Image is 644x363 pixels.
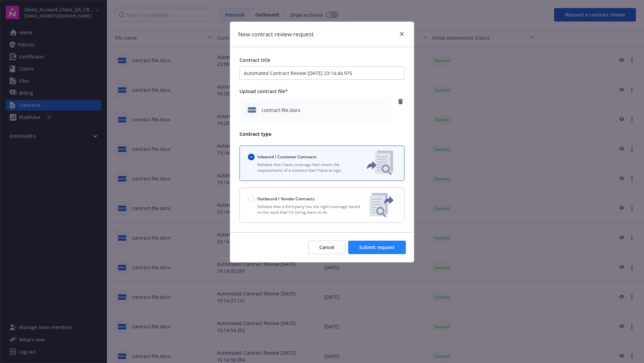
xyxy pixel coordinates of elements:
[248,162,356,173] p: Validate that I have coverage that meets the requirements of a contract that I have to sign
[239,57,270,63] span: Contract title
[248,154,255,160] input: Inbound / Customer Contracts
[396,97,405,106] a: remove
[262,107,300,114] span: contract-file.docx
[239,66,405,80] input: Enter a title for this contract
[248,204,364,215] p: Validate that a third party has the right coverage based on the work that I'm hiring them to do
[248,107,256,112] span: docx
[348,241,406,254] button: Submit request
[239,146,405,181] button: Inbound / Customer ContractsValidate that I have coverage that meets the requirements of a contra...
[398,30,406,38] a: close
[239,188,405,223] button: Outbound / Vendor ContractsValidate that a third party has the right coverage based on the work t...
[319,244,334,250] span: Cancel
[238,30,314,39] h1: New contract review request
[308,241,345,254] button: Cancel
[239,88,288,94] span: Upload contract file*
[257,154,317,160] span: Inbound / Customer Contracts
[248,196,255,202] input: Outbound / Vendor Contracts
[239,130,405,137] p: Contract type
[257,196,315,202] span: Outbound / Vendor Contracts
[359,244,395,250] span: Submit request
